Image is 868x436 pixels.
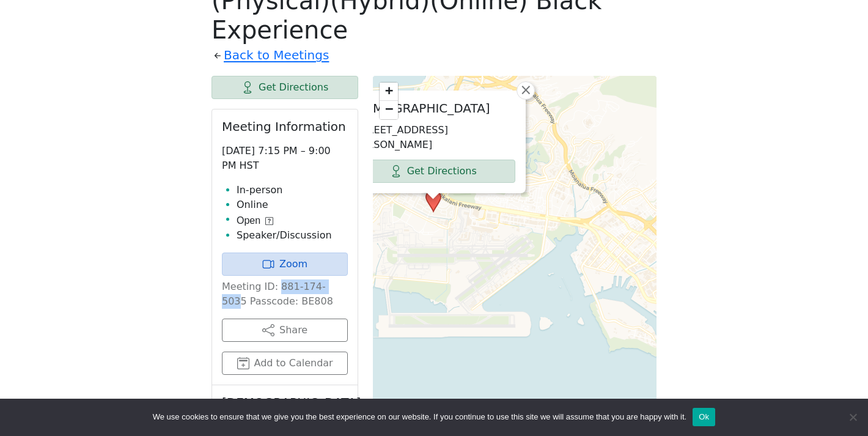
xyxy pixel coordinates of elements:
a: Zoom [222,253,348,276]
p: [STREET_ADDRESS][PERSON_NAME] [351,123,515,152]
p: [DATE] 7:15 PM – 9:00 PM HST [222,144,348,173]
button: Add to Calendar [222,352,348,375]
button: Share [222,319,348,342]
a: Zoom in [380,83,398,101]
h2: Meeting Information [222,119,348,134]
a: Zoom out [380,101,398,119]
a: Get Directions [351,160,515,183]
span: − [385,101,393,116]
span: We use cookies to ensure that we give you the best experience on our website. If you continue to ... [153,411,686,423]
li: Online [237,198,348,212]
a: Get Directions [211,76,358,99]
span: × [520,83,532,97]
li: In-person [237,183,348,198]
a: Close popup [517,81,535,100]
h2: [DEMOGRAPHIC_DATA] [222,395,348,410]
li: Speaker/Discussion [237,228,348,243]
p: Meeting ID: 881-174-5035 Passcode: BE808 [222,279,348,309]
a: Back to Meetings [224,45,329,66]
h2: [DEMOGRAPHIC_DATA] [351,101,515,116]
span: Open [237,213,260,228]
button: Ok [693,408,715,426]
button: Open [237,213,273,228]
span: + [385,83,393,98]
span: No [847,411,859,423]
